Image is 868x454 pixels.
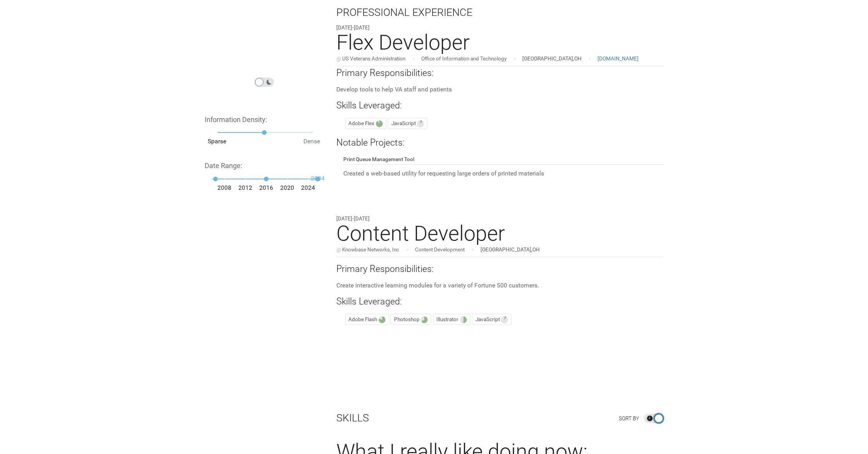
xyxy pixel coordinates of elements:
[399,246,415,253] span: ◦
[343,169,663,178] div: Created a web-based utility for requesting large orders of printed materials
[582,55,598,62] span: ◦
[336,215,352,222] time: [DATE]
[472,314,511,325] span: JavaScript was approximately 10% relevant to this job
[388,118,427,129] span: JavaScript was approximately 10% relevant to this job
[345,118,386,129] span: Adobe Flex was approximately 90% relevant to this job
[475,317,500,322] figcaption: JavaScript
[433,314,470,325] span: Illustrator was approximately 50% relevant to this job
[303,137,320,146] span: Dense
[436,317,458,322] figcaption: Illustrator
[205,160,318,171] p: Date Range:
[336,32,663,53] h3: Flex Developer
[336,85,663,94] div: Develop tools to help VA staff and patients
[342,55,405,62] div: Company
[354,24,370,31] time: [DATE]
[336,25,663,31] span: Jun 2005 through Oct 2007
[280,184,294,193] span: 2020
[415,246,465,253] span: Department
[238,184,252,193] span: 2012
[336,223,663,244] h3: Content Developer
[480,246,540,253] span: [GEOGRAPHIC_DATA],
[480,246,540,253] address: Location
[405,55,421,62] span: ◦
[336,101,663,111] h4: Skills Leveraged:
[336,138,663,148] h4: Notable Projects:
[217,184,231,193] span: 2008
[336,264,663,274] h4: Primary Responsibilities:
[336,413,369,424] span: Skills
[619,416,644,421] label: Sort by
[336,7,663,18] h2: Professional Experience
[348,317,377,322] figcaption: Adobe Flash
[336,281,663,290] div: Create interactive learning modules for a variety of Fortune 500 customers.
[348,121,374,126] figcaption: Adobe Flex
[336,297,663,307] h4: Skills Leveraged:
[336,246,342,253] span: @
[506,55,522,62] span: ◦
[354,215,370,222] time: [DATE]
[336,55,342,62] span: @
[208,137,226,146] span: Sparse
[465,246,480,253] span: ◦
[343,155,663,165] h5: Print Queue Management Tool
[391,121,416,126] figcaption: JavaScript
[259,184,273,193] span: 2016
[301,184,315,193] span: 2024
[391,314,431,325] span: Photoshop was approximately 67% relevant to this job
[342,246,399,253] div: Company
[598,55,639,62] a: Company website
[522,55,582,62] span: [GEOGRAPHIC_DATA],
[336,68,663,78] h4: Primary Responsibilities:
[522,55,582,62] address: Location
[205,114,318,125] p: Information Density:
[532,246,540,253] abbr: Ohio
[336,24,352,31] time: [DATE]
[574,55,582,62] abbr: Ohio
[394,317,420,322] figcaption: Photoshop
[345,314,389,325] span: Adobe Flash was approximately 80% relevant to this job
[336,216,663,222] span: Jun 2004 through Jun 2005
[421,55,506,62] span: Department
